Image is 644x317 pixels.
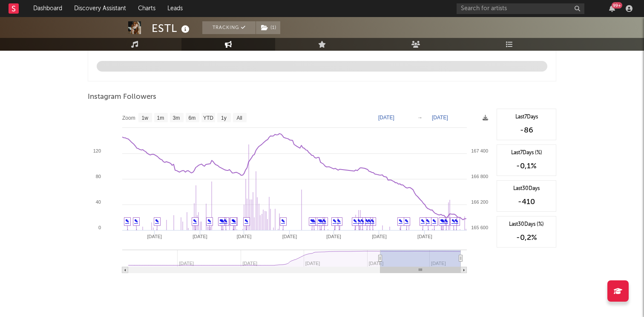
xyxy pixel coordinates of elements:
[244,219,248,224] a: ✎
[236,115,242,121] text: All
[444,219,448,224] a: ✎
[88,92,156,102] span: Instagram Followers
[426,219,430,224] a: ✎
[353,219,357,224] a: ✎
[501,197,552,207] div: -410
[98,225,101,230] text: 0
[147,234,162,239] text: [DATE]
[221,115,227,121] text: 1y
[612,2,622,9] div: 99 +
[371,219,374,224] a: ✎
[501,113,552,121] div: Last 7 Days
[421,219,425,224] a: ✎
[451,219,455,224] a: ✎
[471,199,488,205] text: 166 200
[207,219,211,224] a: ✎
[322,219,326,224] a: ✎
[501,233,552,243] div: -0,2 %
[501,125,552,135] div: -86
[189,115,196,121] text: 6m
[432,219,436,224] a: ✎
[318,219,322,224] a: ✎
[609,5,615,12] button: 99+
[326,234,341,239] text: [DATE]
[399,219,402,224] a: ✎
[125,219,129,224] a: ✎
[501,185,552,193] div: Last 30 Days
[432,115,448,121] text: [DATE]
[282,234,297,239] text: [DATE]
[96,199,101,205] text: 40
[471,174,488,179] text: 166 800
[202,21,256,34] button: Tracking
[134,219,138,224] a: ✎
[219,219,223,224] a: ✎
[360,219,364,224] a: ✎
[454,219,458,224] a: ✎
[256,21,280,34] button: (1)
[378,115,394,121] text: [DATE]
[471,148,488,153] text: 167 400
[333,219,336,224] a: ✎
[224,219,227,224] a: ✎
[368,219,371,224] a: ✎
[173,115,180,121] text: 3m
[405,219,408,224] a: ✎
[337,219,341,224] a: ✎
[93,148,101,153] text: 120
[310,219,314,224] a: ✎
[501,161,552,171] div: -0,1 %
[203,115,213,121] text: YTD
[231,219,235,224] a: ✎
[357,219,361,224] a: ✎
[193,219,197,224] a: ✎
[372,234,387,239] text: [DATE]
[417,234,432,239] text: [DATE]
[142,115,149,121] text: 1w
[152,21,192,35] div: ESTL
[96,174,101,179] text: 80
[122,115,135,121] text: Zoom
[237,234,252,239] text: [DATE]
[501,149,552,157] div: Last 7 Days (%)
[256,21,281,34] span: ( 1 )
[157,115,164,121] text: 1m
[281,219,285,224] a: ✎
[417,115,423,121] text: →
[155,219,159,224] a: ✎
[471,225,488,230] text: 165 600
[501,221,552,228] div: Last 30 Days (%)
[440,219,444,224] a: ✎
[457,3,584,14] input: Search for artists
[193,234,207,239] text: [DATE]
[365,219,369,224] a: ✎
